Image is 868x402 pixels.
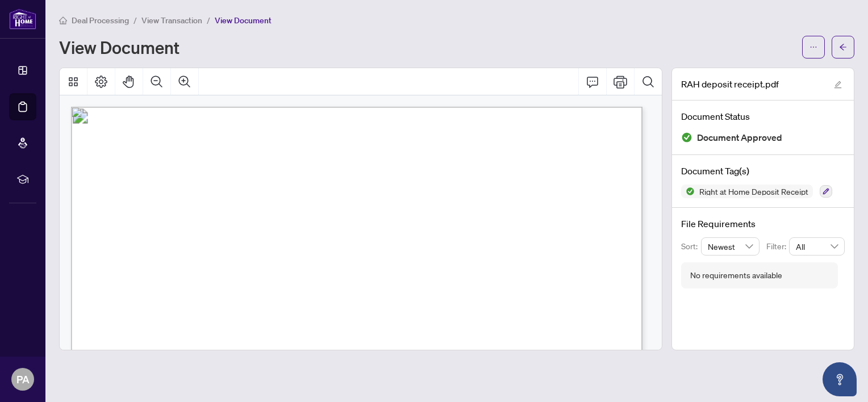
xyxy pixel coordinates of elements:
[681,217,845,231] h4: File Requirements
[133,14,137,27] li: /
[72,15,129,26] span: Deal Processing
[823,362,857,396] button: Open asap
[16,371,30,387] span: PA
[809,43,817,51] span: ellipsis
[141,15,202,26] span: View Transaction
[681,164,845,178] h4: Document Tag(s)
[681,132,692,143] img: Document Status
[215,15,272,26] span: View Document
[59,38,180,56] h1: View Document
[681,185,695,198] img: Status Icon
[207,14,210,27] li: /
[9,9,36,30] img: logo
[839,43,847,51] span: arrow-left
[681,240,701,253] p: Sort:
[695,187,813,195] span: Right at Home Deposit Receipt
[681,77,779,91] span: RAH deposit receipt.pdf
[766,240,789,253] p: Filter:
[59,16,67,24] span: home
[681,110,845,123] h4: Document Status
[690,269,782,282] div: No requirements available
[697,130,782,145] span: Document Approved
[796,238,838,255] span: All
[708,238,753,255] span: Newest
[834,81,842,89] span: edit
